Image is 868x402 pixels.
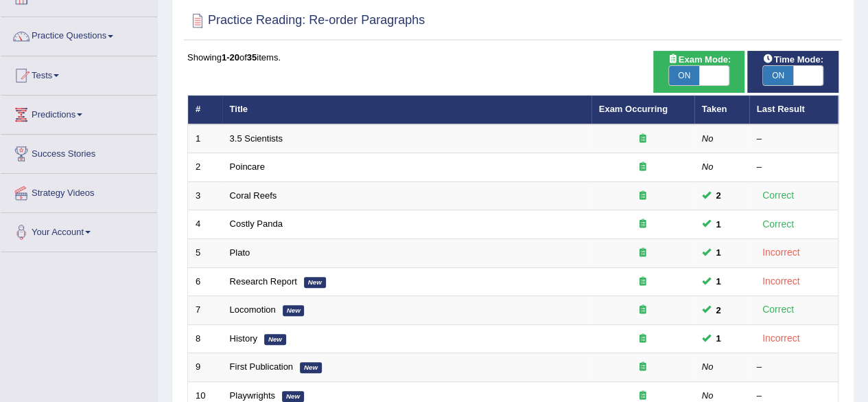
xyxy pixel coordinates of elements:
[282,391,304,402] em: New
[300,362,322,373] em: New
[1,174,157,208] a: Strategy Videos
[230,247,250,258] a: Plato
[230,361,293,372] a: First Publication
[599,161,687,174] div: Exam occurring question
[757,302,800,317] div: Correct
[188,324,222,353] td: 8
[230,333,257,344] a: History
[1,96,157,130] a: Predictions
[758,52,829,67] span: Time Mode:
[599,247,687,260] div: Exam occurring question
[230,161,265,172] a: Poincare
[188,353,222,382] td: 9
[599,133,687,146] div: Exam occurring question
[763,66,793,85] span: ON
[694,96,749,124] th: Taken
[230,133,283,144] a: 3.5 Scientists
[599,276,687,289] div: Exam occurring question
[757,273,806,289] div: Incorrect
[599,190,687,203] div: Exam occurring question
[599,104,668,114] a: Exam Occurring
[187,10,425,31] h2: Practice Reading: Re-order Paragraphs
[222,96,591,124] th: Title
[230,190,277,201] a: Coral Reefs
[662,52,736,67] span: Exam Mode:
[230,390,275,401] a: Playwrights
[283,305,305,316] em: New
[669,66,699,85] span: ON
[230,276,297,287] a: Research Report
[757,361,831,374] div: –
[711,217,727,232] span: You can still take this question
[702,161,714,172] em: No
[304,277,326,288] em: New
[1,135,157,169] a: Success Stories
[188,239,222,268] td: 5
[757,216,800,232] div: Correct
[599,333,687,346] div: Exam occurring question
[757,188,800,203] div: Correct
[711,274,727,289] span: You can still take this question
[757,245,806,260] div: Incorrect
[599,304,687,317] div: Exam occurring question
[188,267,222,296] td: 6
[702,133,714,144] em: No
[702,361,714,372] em: No
[1,213,157,247] a: Your Account
[188,153,222,182] td: 2
[188,124,222,153] td: 1
[230,219,283,229] a: Costly Panda
[188,296,222,325] td: 7
[757,161,831,174] div: –
[264,334,286,345] em: New
[230,304,276,315] a: Locomotion
[599,361,687,374] div: Exam occurring question
[711,245,727,260] span: You can still take this question
[222,52,239,63] b: 1-20
[247,52,257,63] b: 35
[599,218,687,231] div: Exam occurring question
[757,133,831,146] div: –
[757,331,806,346] div: Incorrect
[188,210,222,239] td: 4
[187,51,838,64] div: Showing of items.
[1,17,157,52] a: Practice Questions
[711,188,727,203] span: You can still take this question
[702,390,714,401] em: No
[711,331,727,346] span: You can still take this question
[711,303,727,317] span: You can still take this question
[188,96,222,124] th: #
[653,51,744,93] div: Show exams occurring in exams
[188,181,222,210] td: 3
[749,96,838,124] th: Last Result
[1,56,157,91] a: Tests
